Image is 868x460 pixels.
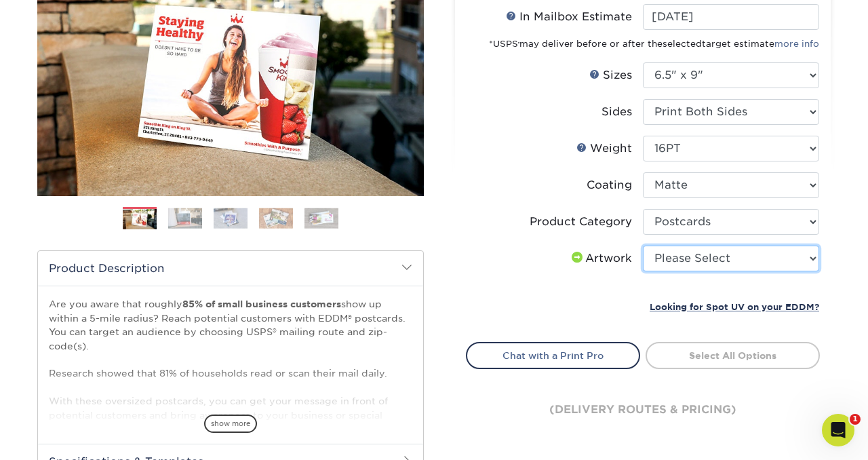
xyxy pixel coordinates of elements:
[506,9,632,25] div: In Mailbox Estimate
[123,208,157,231] img: EDDM 01
[466,369,820,451] div: (delivery routes & pricing)
[259,208,293,229] img: EDDM 04
[38,251,423,286] h2: Product Description
[646,342,820,369] a: Select All Options
[643,4,819,30] input: Select Date
[822,414,854,446] iframe: Intercom live chat
[569,250,632,267] div: Artwork
[589,67,632,83] div: Sizes
[518,41,519,45] sup: ®
[587,177,632,193] div: Coating
[663,39,702,49] span: selected
[650,302,819,312] small: Looking for Spot UV on your EDDM?
[576,140,632,157] div: Weight
[850,414,861,425] span: 1
[182,299,341,309] strong: 85% of small business customers
[601,104,632,120] div: Sides
[466,342,640,369] a: Chat with a Print Pro
[168,208,202,229] img: EDDM 02
[214,208,248,229] img: EDDM 03
[774,39,819,49] a: more info
[489,39,819,49] small: *USPS may deliver before or after the target estimate
[204,415,257,433] span: show more
[304,208,338,229] img: EDDM 05
[650,300,819,313] a: Looking for Spot UV on your EDDM?
[530,214,632,230] div: Product Category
